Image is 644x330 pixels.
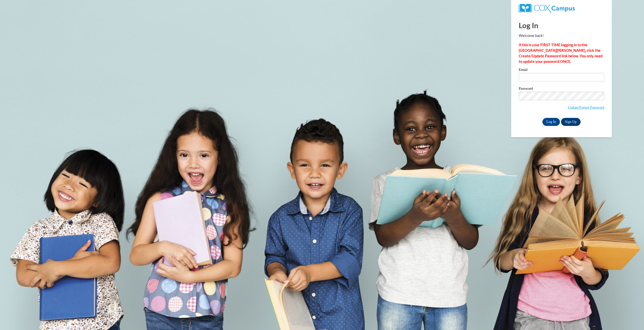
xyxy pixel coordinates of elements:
[519,20,604,30] h1: Log In
[519,68,604,73] label: Email
[519,33,604,38] p: Welcome back!
[519,87,604,92] label: Password
[568,105,604,109] a: Update/Forgot Password
[519,43,602,64] strong: If this is your FIRST TIME logging in to the [GEOGRAPHIC_DATA][PERSON_NAME], click the Create/Upd...
[519,4,575,13] img: COX Campus
[519,6,575,10] a: COX Campus
[561,118,581,126] a: Sign Up
[542,118,560,126] input: Log In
